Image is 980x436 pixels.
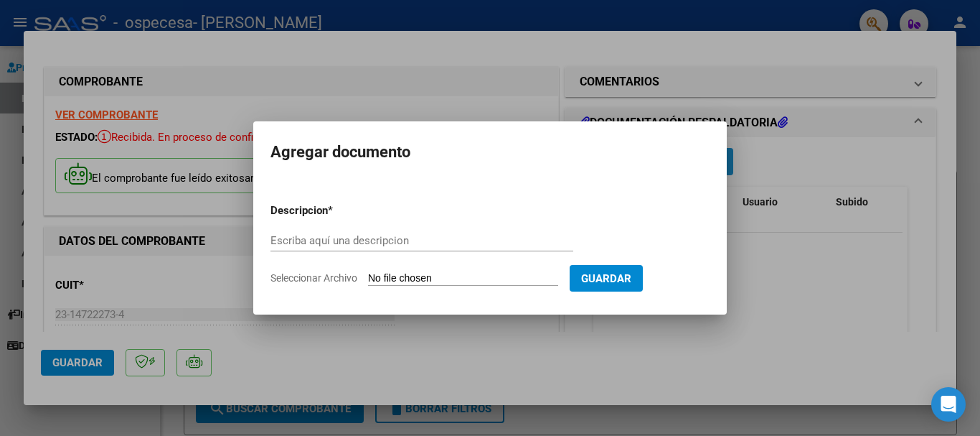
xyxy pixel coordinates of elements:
[270,139,710,166] h2: Agregar documento
[931,387,966,422] div: Open Intercom Messenger
[270,272,357,284] span: Seleccionar Archivo
[570,265,643,292] button: Guardar
[581,272,631,285] span: Guardar
[270,203,402,219] p: Descripcion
